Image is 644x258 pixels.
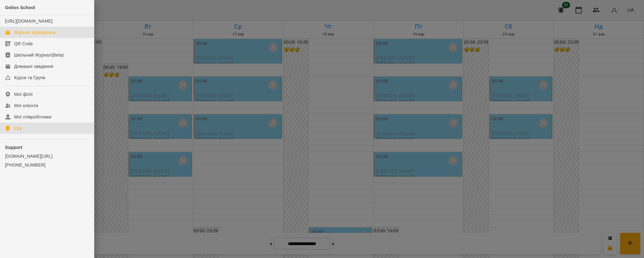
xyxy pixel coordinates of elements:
a: [DOMAIN_NAME][URL] [5,153,89,159]
div: Журнал відвідувань [14,29,56,36]
a: [PHONE_NUMBER] [5,162,89,168]
div: Шкільний Журнал(Beta) [14,52,64,58]
a: [URL][DOMAIN_NAME] [5,19,52,24]
div: QR Code [14,41,33,47]
div: Мої клієнти [14,102,38,109]
div: Ігри [14,125,22,131]
div: Мої співробітники [14,114,52,120]
p: Support [5,144,89,151]
div: Мої філії [14,91,33,97]
div: Домашні завдання [14,63,53,69]
div: Курси та Групи [14,74,45,81]
span: Gelios School [5,5,35,10]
